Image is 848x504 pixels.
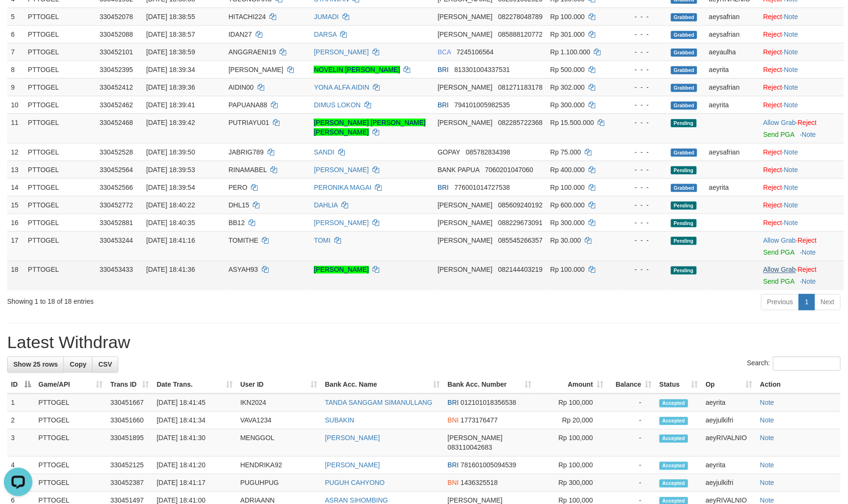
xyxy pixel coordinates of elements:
[325,417,354,424] a: SUBAKIN
[764,219,783,226] a: Reject
[671,66,698,74] span: Grabbed
[100,48,133,56] span: 330452101
[228,148,264,156] span: JABRIG789
[448,434,503,442] span: [PERSON_NAME]
[485,166,533,174] span: Copy 7060201047060 to clipboard
[7,25,24,43] td: 6
[550,13,585,21] span: Rp 100.000
[622,100,663,110] div: - - -
[100,184,133,191] span: 330452566
[106,376,153,394] th: Trans ID: activate to sort column ascending
[760,417,775,424] a: Note
[550,31,585,38] span: Rp 301.000
[228,201,249,209] span: DHL15
[764,131,795,138] a: Send PGA
[764,248,795,256] a: Send PGA
[4,4,32,32] button: Open LiveChat chat widget
[798,266,817,274] a: Reject
[466,148,510,156] span: Copy 085782834398 to clipboard
[764,119,796,126] a: Allow Grab
[438,48,451,56] span: BCA
[608,457,656,474] td: -
[608,376,656,394] th: Balance: activate to sort column ascending
[448,444,492,452] span: Copy 083110042683 to clipboard
[106,457,153,474] td: 330452125
[764,266,796,274] a: Allow Grab
[24,113,96,143] td: PTTOGEL
[671,219,697,227] span: Pending
[35,394,107,412] td: PTTOGEL
[314,31,336,38] a: DARSA
[314,219,369,226] a: [PERSON_NAME]
[7,61,24,78] td: 8
[228,219,245,226] span: BB12
[764,101,783,109] a: Reject
[622,65,663,74] div: - - -
[608,412,656,430] td: -
[798,119,817,126] a: Reject
[63,357,93,373] a: Copy
[448,417,459,424] span: BNI
[760,61,844,78] td: ·
[146,101,195,109] span: [DATE] 18:39:41
[438,266,493,274] span: [PERSON_NAME]
[438,237,493,244] span: [PERSON_NAME]
[448,399,459,407] span: BRI
[100,148,133,156] span: 330452528
[764,31,783,38] a: Reject
[498,237,543,244] span: Copy 085545266357 to clipboard
[24,96,96,113] td: PTTOGEL
[671,119,697,127] span: Pending
[702,376,756,394] th: Op: activate to sort column ascending
[760,8,844,25] td: ·
[550,201,585,209] span: Rp 600.000
[106,430,153,457] td: 330451895
[24,196,96,214] td: PTTOGEL
[100,66,133,73] span: 330452395
[146,83,195,91] span: [DATE] 18:39:36
[237,394,321,412] td: IKN2024
[622,82,663,92] div: - - -
[438,166,480,174] span: BANK PAPUA
[671,102,698,110] span: Grabbed
[764,66,783,73] a: Reject
[760,399,775,407] a: Note
[760,96,844,113] td: ·
[100,101,133,109] span: 330452462
[455,101,510,109] span: Copy 794101005982535 to clipboard
[314,83,369,91] a: YONA ALFA AIDIN
[24,214,96,231] td: PTTOGEL
[146,266,195,274] span: [DATE] 18:41:36
[784,148,798,156] a: Note
[100,219,133,226] span: 330452881
[764,13,783,21] a: Reject
[146,119,195,126] span: [DATE] 18:39:42
[671,202,697,210] span: Pending
[100,83,133,91] span: 330452412
[608,394,656,412] td: -
[671,31,698,39] span: Grabbed
[760,462,775,469] a: Note
[550,237,581,244] span: Rp 30.000
[756,376,841,394] th: Action
[7,376,35,394] th: ID: activate to sort column descending
[802,278,817,286] a: Note
[760,43,844,61] td: ·
[24,25,96,43] td: PTTOGEL
[760,178,844,196] td: ·
[671,84,698,92] span: Grabbed
[153,376,237,394] th: Date Trans.: activate to sort column ascending
[146,13,195,21] span: [DATE] 18:38:55
[455,184,510,191] span: Copy 776001014727538 to clipboard
[7,293,346,307] div: Showing 1 to 18 of 18 entries
[100,166,133,174] span: 330452564
[438,13,493,21] span: [PERSON_NAME]
[314,101,361,109] a: DIMUS LOKON
[622,183,663,192] div: - - -
[228,119,269,126] span: PUTRIAYU01
[444,376,536,394] th: Bank Acc. Number: activate to sort column ascending
[656,376,702,394] th: Status: activate to sort column ascending
[7,394,35,412] td: 1
[760,143,844,161] td: ·
[146,66,195,73] span: [DATE] 18:39:34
